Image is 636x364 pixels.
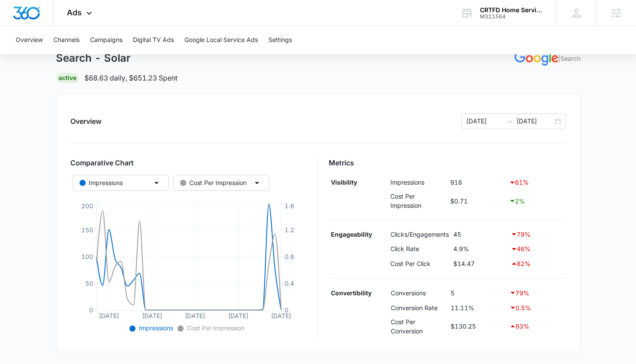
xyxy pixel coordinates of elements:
[285,202,294,209] tspan: 1.6
[81,226,93,234] tspan: 150
[388,227,451,241] td: Clicks/Engagements
[451,241,508,256] td: 4.9%
[99,311,119,319] tspan: [DATE]
[388,175,448,190] td: Impressions
[185,311,205,319] tspan: [DATE]
[56,52,131,65] h1: Search - Solar
[466,116,503,126] input: Start date
[228,311,248,319] tspan: [DATE]
[70,116,101,126] h2: Overview
[480,14,544,20] div: account id
[53,26,80,54] button: Channels
[517,116,553,126] input: End date
[285,306,288,314] tspan: 0
[511,229,563,239] div: 79 %
[389,286,448,301] td: Conversions
[558,54,580,63] p: | Search
[388,256,451,271] td: Cost Per Click
[389,300,448,315] td: Conversion Rate
[271,311,291,319] tspan: [DATE]
[67,8,82,17] span: Ads
[448,300,507,315] td: 11.11%
[285,226,294,234] tspan: 1.2
[184,26,258,54] button: Google Local Service Ads
[331,231,372,238] strong: Engageability
[89,306,93,314] tspan: 0
[81,253,93,260] tspan: 100
[80,178,123,188] div: Impressions
[509,287,563,298] div: 79 %
[285,253,294,260] tspan: 0.8
[506,118,513,125] span: swap-right
[329,157,566,168] h3: Metrics
[509,196,563,206] div: 2 %
[331,178,357,186] strong: Visibility
[73,175,169,191] button: Impressions
[388,241,451,256] td: Click Rate
[451,227,508,241] td: 45
[511,259,563,269] div: 82 %
[173,175,269,191] button: Cost Per Impression
[388,189,448,212] td: Cost Per Impression
[185,324,244,332] span: Cost Per Impression
[268,26,292,54] button: Settings
[331,289,372,297] strong: Convertibility
[448,315,507,338] td: $130.25
[511,244,563,254] div: 46 %
[448,286,507,301] td: 5
[133,26,174,54] button: Digital TV Ads
[70,157,308,168] h3: Comparative Chart
[142,311,162,319] tspan: [DATE]
[180,178,247,188] div: Cost Per Impression
[389,315,448,338] td: Cost Per Conversion
[509,321,563,332] div: 83 %
[56,73,79,83] div: Active
[480,7,544,14] div: account name
[16,26,43,54] button: Overview
[90,26,122,54] button: Campaigns
[81,202,93,209] tspan: 200
[509,302,563,313] div: 0.5 %
[84,73,177,83] p: $68.63 daily , $651.23 Spent
[514,51,558,66] img: GOOGLE_ADS
[448,189,507,212] td: $0.71
[85,280,93,287] tspan: 50
[448,175,507,190] td: 918
[509,177,563,188] div: 61 %
[137,324,173,332] span: Impressions
[451,256,508,271] td: $14.47
[506,118,513,125] span: to
[285,280,294,287] tspan: 0.4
